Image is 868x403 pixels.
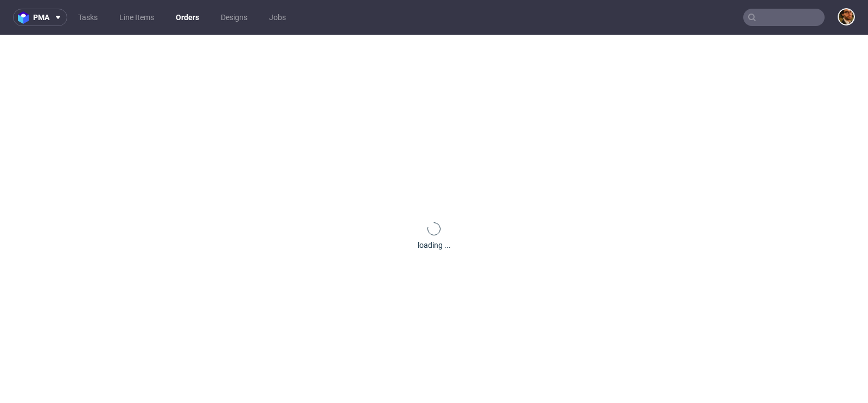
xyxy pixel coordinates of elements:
[418,240,451,251] div: loading ...
[18,11,33,24] img: logo
[169,9,206,26] a: Orders
[839,9,854,24] img: Matteo Corsico
[113,9,161,26] a: Line Items
[13,9,67,26] button: pma
[263,9,292,26] a: Jobs
[214,9,254,26] a: Designs
[33,14,49,21] span: pma
[72,9,104,26] a: Tasks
